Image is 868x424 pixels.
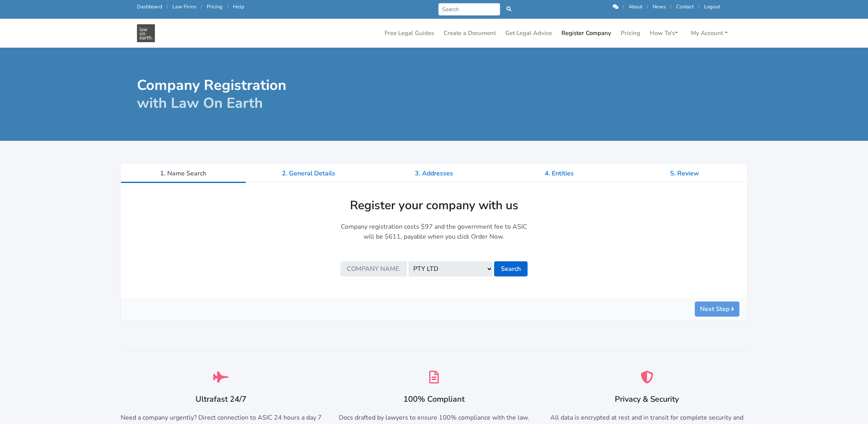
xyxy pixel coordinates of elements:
[704,3,720,10] a: Logout
[270,198,598,213] h2: Register your company with us
[227,3,229,10] span: /
[207,3,223,10] a: Pricing
[438,3,500,16] input: Search
[137,76,428,112] h1: Company Registration
[137,3,162,10] a: Dashboard
[201,3,202,10] span: /
[670,3,672,10] span: /
[698,3,700,10] span: /
[340,222,528,242] p: Company registration costs $97 and the government fee to ASIC will be $611, payable when you clic...
[647,25,681,41] a: How To's
[558,25,614,41] a: Register Company
[623,3,624,10] span: /
[381,25,437,41] a: Free Legal Guides
[653,3,666,10] a: News
[233,3,244,10] a: Help
[137,93,263,113] span: with Law On Earth
[120,394,322,404] h3: Ultrafast 24/7
[246,163,371,183] a: 2. General Details
[440,25,499,41] a: Create a Document
[497,163,622,183] a: 4. Entities
[688,25,731,41] a: My Account
[676,3,694,10] a: Contact
[618,25,643,41] a: Pricing
[546,394,748,404] h3: Privacy & Security
[622,163,747,183] a: 5. Review
[172,3,196,10] a: Law Firms
[494,261,528,276] button: Search
[695,301,739,317] button: Next Step
[647,3,648,10] span: /
[502,25,555,41] a: Get Legal Advice
[137,24,155,42] img: Company Registration - Name search
[333,413,535,423] p: Docs drafted by lawyers to ensure 100% compliance with the law.
[629,3,642,10] a: About
[340,261,407,276] input: Company name...
[371,163,497,183] a: 3. Addresses
[166,3,168,10] span: /
[121,163,246,183] a: 1. Name Search
[333,394,535,404] h3: 100% Compliant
